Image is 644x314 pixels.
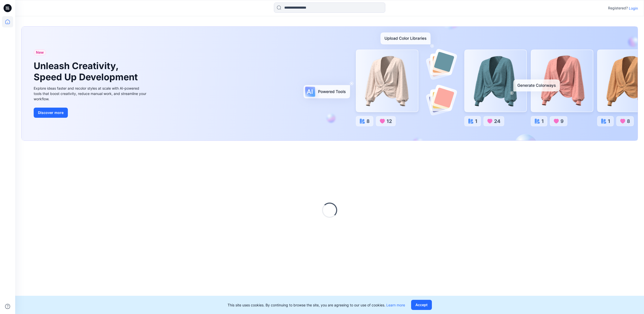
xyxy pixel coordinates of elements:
[411,300,432,310] button: Accept
[228,302,405,308] p: This site uses cookies. By continuing to browse the site, you are agreeing to our use of cookies.
[34,108,68,118] button: Discover more
[34,61,140,82] h1: Unleash Creativity, Speed Up Development
[34,108,148,118] a: Discover more
[629,6,638,11] p: Login
[34,86,148,102] div: Explore ideas faster and recolor styles at scale with AI-powered tools that boost creativity, red...
[608,5,628,11] p: Registered?
[386,303,405,307] a: Learn more
[36,49,44,55] span: New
